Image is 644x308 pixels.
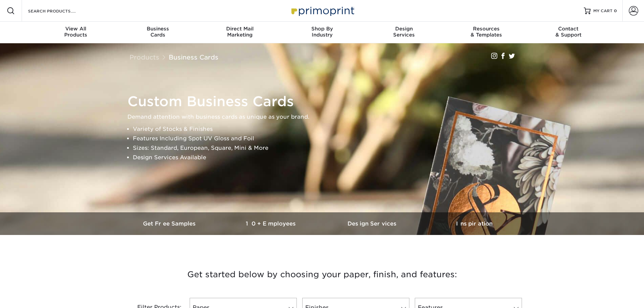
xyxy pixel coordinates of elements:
[527,26,610,38] div: & Support
[363,22,445,43] a: DesignServices
[281,22,363,43] a: Shop ByIndustry
[363,26,445,38] div: Services
[119,220,221,227] h3: Get Free Samples
[117,26,199,38] div: Cards
[445,26,527,32] span: Resources
[119,212,221,235] a: Get Free Samples
[363,26,445,32] span: Design
[445,22,527,43] a: Resources& Templates
[117,26,199,32] span: Business
[35,26,117,32] span: View All
[35,22,117,43] a: View AllProducts
[133,124,523,134] li: Variety of Stocks & Finishes
[169,53,218,61] a: Business Cards
[133,143,523,153] li: Sizes: Standard, European, Square, Mini & More
[424,212,525,235] a: Inspiration
[199,26,281,32] span: Direct Mail
[424,220,525,227] h3: Inspiration
[27,7,93,15] input: SEARCH PRODUCTS.....
[35,26,117,38] div: Products
[445,26,527,38] div: & Templates
[199,22,281,43] a: Direct MailMarketing
[117,22,199,43] a: BusinessCards
[199,26,281,38] div: Marketing
[221,220,322,227] h3: 10+ Employees
[129,53,159,61] a: Products
[127,112,523,122] p: Demand attention with business cards as unique as your brand.
[614,8,617,13] span: 0
[127,93,523,110] h1: Custom Business Cards
[322,220,424,227] h3: Design Services
[281,26,363,32] span: Shop By
[133,153,523,162] li: Design Services Available
[221,212,322,235] a: 10+ Employees
[593,8,613,14] span: MY CART
[133,134,523,143] li: Features Including Spot UV Gloss and Foil
[527,22,610,43] a: Contact& Support
[124,259,520,290] h3: Get started below by choosing your paper, finish, and features:
[288,3,356,18] img: Primoprint
[322,212,424,235] a: Design Services
[527,26,610,32] span: Contact
[281,26,363,38] div: Industry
